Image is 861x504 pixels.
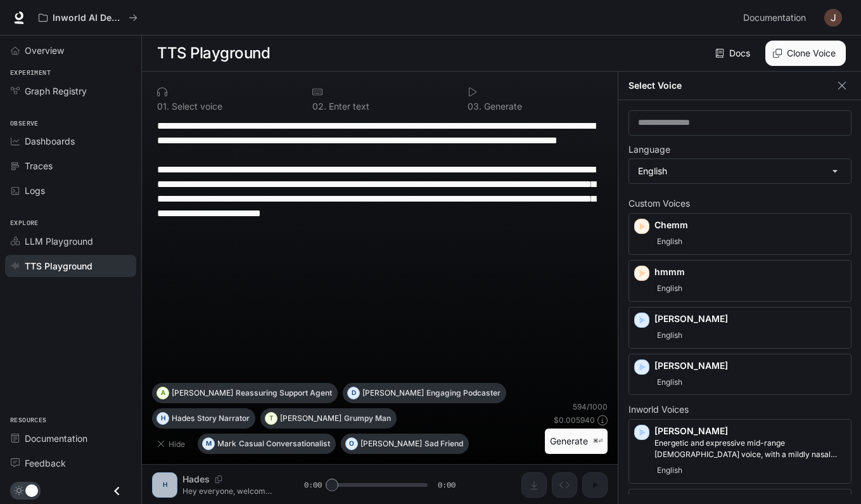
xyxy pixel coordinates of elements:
button: All workspaces [33,5,143,30]
span: Dark mode toggle [25,483,38,497]
div: T [265,408,277,429]
a: Feedback [5,452,136,474]
div: English [629,159,851,183]
div: D [348,383,359,403]
p: Generate [482,102,522,111]
p: [PERSON_NAME] [654,313,846,325]
p: 0 2 . [312,102,326,111]
span: Logs [25,184,45,197]
p: [PERSON_NAME] [280,415,341,422]
span: Documentation [25,432,87,445]
button: O[PERSON_NAME]Sad Friend [341,434,469,454]
p: Casual Conversationalist [239,440,330,448]
button: MMarkCasual Conversationalist [198,434,336,454]
img: User avatar [824,9,842,27]
span: Graph Registry [25,84,87,98]
span: English [654,234,685,249]
a: Documentation [5,427,136,449]
p: 0 1 . [157,102,169,111]
p: Custom Voices [628,199,851,208]
button: Close drawer [103,478,131,504]
p: Select voice [169,102,222,111]
button: HHadesStory Narrator [152,408,255,429]
span: English [654,463,685,478]
div: M [203,434,214,454]
p: [PERSON_NAME] [172,389,233,397]
p: Hades [172,415,195,422]
button: User avatar [820,5,846,30]
p: Enter text [326,102,369,111]
div: H [157,408,169,429]
a: Docs [713,41,755,66]
p: Inworld Voices [628,405,851,414]
p: Sad Friend [424,440,463,448]
p: Story Narrator [197,415,250,422]
a: Documentation [738,5,815,30]
a: Logs [5,179,136,202]
span: English [654,281,685,296]
button: A[PERSON_NAME]Reassuring Support Agent [152,383,338,403]
span: English [654,375,685,390]
p: Energetic and expressive mid-range male voice, with a mildly nasal quality [654,437,846,460]
button: T[PERSON_NAME]Grumpy Man [260,408,397,429]
span: Documentation [743,10,806,26]
p: Inworld AI Demos [53,13,124,23]
a: Dashboards [5,130,136,152]
p: hmmm [654,266,846,278]
p: Reassuring Support Agent [236,389,332,397]
p: [PERSON_NAME] [654,359,846,372]
p: Mark [217,440,236,448]
p: 594 / 1000 [573,401,608,412]
p: Grumpy Man [344,415,391,422]
span: Traces [25,159,53,172]
span: Dashboards [25,134,75,148]
a: TTS Playground [5,255,136,277]
button: Clone Voice [765,41,846,66]
span: Feedback [25,456,66,470]
div: O [346,434,357,454]
button: Generate⌘⏎ [545,429,608,455]
p: [PERSON_NAME] [360,440,422,448]
span: TTS Playground [25,259,92,273]
div: A [157,383,169,403]
p: 0 3 . [468,102,482,111]
p: [PERSON_NAME] [362,389,424,397]
p: Engaging Podcaster [426,389,501,397]
p: $ 0.005940 [554,415,595,425]
span: English [654,328,685,343]
button: Hide [152,434,193,454]
a: Overview [5,39,136,61]
a: Graph Registry [5,80,136,102]
button: D[PERSON_NAME]Engaging Podcaster [343,383,506,403]
p: Chemm [654,219,846,231]
span: LLM Playground [25,235,93,248]
p: Language [628,145,670,154]
p: [PERSON_NAME] [654,425,846,437]
span: Overview [25,44,64,57]
p: ⌘⏎ [593,437,603,445]
h1: TTS Playground [157,41,270,66]
a: LLM Playground [5,230,136,252]
a: Traces [5,155,136,177]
